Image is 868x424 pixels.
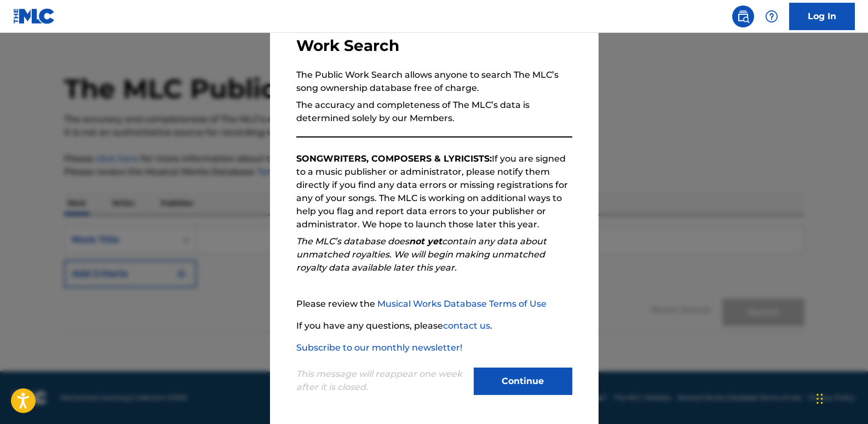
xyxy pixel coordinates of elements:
iframe: Chat Widget [813,371,868,424]
a: Musical Works Database Terms of Use [377,299,547,309]
p: This message will reappear one week after it is closed. [296,368,467,394]
div: Help [761,5,783,27]
a: Log In [789,3,855,30]
p: If you are signed to a music publisher or administrator, please notify them directly if you find ... [296,152,572,231]
img: help [765,10,778,23]
strong: SONGWRITERS, COMPOSERS & LYRICISTS: [296,153,492,164]
a: Public Search [732,5,754,27]
div: Drag [817,382,823,415]
p: If you have any questions, please . [296,319,572,333]
a: Subscribe to our monthly newsletter! [296,342,462,353]
p: The accuracy and completeness of The MLC’s data is determined solely by our Members. [296,99,572,125]
img: MLC Logo [13,8,55,24]
strong: not yet [409,236,442,247]
button: Continue [474,368,572,395]
p: Please review the [296,297,572,311]
img: search [737,10,750,23]
a: contact us [443,320,490,331]
h3: Welcome to The MLC's Public Work Search [296,17,572,55]
p: The Public Work Search allows anyone to search The MLC’s song ownership database free of charge. [296,68,572,95]
em: The MLC’s database does contain any data about unmatched royalties. We will begin making unmatche... [296,236,547,273]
